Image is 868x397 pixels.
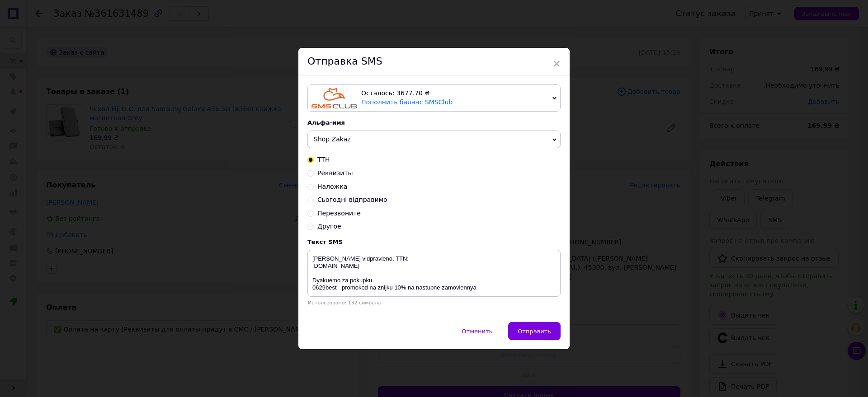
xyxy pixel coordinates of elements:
span: ТТН [317,156,330,163]
span: × [552,56,561,71]
button: Отправить [508,322,561,340]
span: Наложка [317,183,347,190]
textarea: [PERSON_NAME] vidpravleno, TTN: [DOMAIN_NAME] Dyakuemo za pokupku. 0629best - promokod na znijku ... [307,250,561,297]
span: Отменить [462,328,492,335]
span: Альфа-имя [307,119,345,126]
div: Использовано: 132 символа [307,300,561,306]
a: Пополнить баланс SMSClub [361,98,453,106]
div: Отправка SMS [298,48,570,75]
div: Осталось: 3677.70 ₴ [361,89,549,98]
span: Другое [317,223,341,230]
button: Отменить [452,322,502,340]
div: Текст SMS [307,238,561,245]
span: Реквизиты [317,169,353,177]
span: Отправить [518,328,551,335]
span: Сьогодні відправимо [317,196,387,203]
span: Перезвоните [317,210,361,217]
span: Shop Zakaz [314,135,351,143]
